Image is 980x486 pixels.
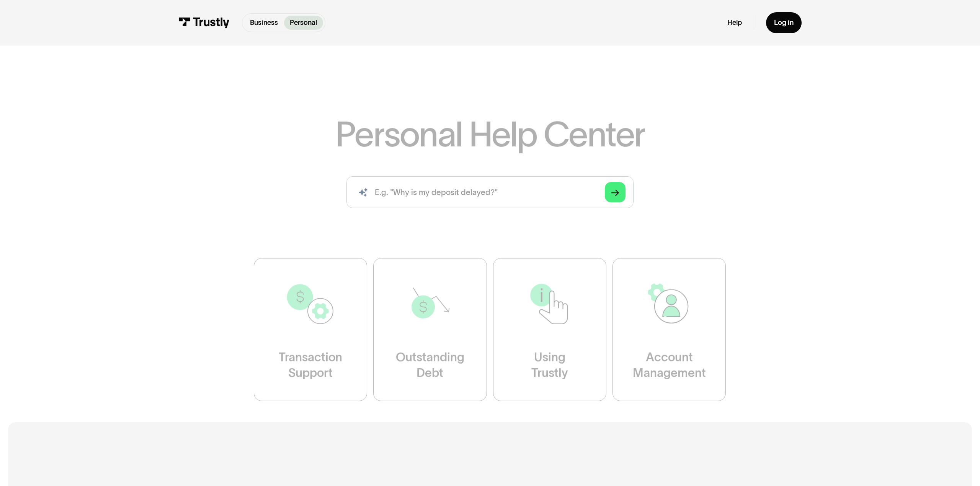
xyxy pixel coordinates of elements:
a: Help [727,18,742,28]
div: Using Trustly [532,349,568,381]
input: search [346,176,633,208]
a: UsingTrustly [493,258,606,401]
h1: Personal Help Center [335,117,645,151]
img: Trustly Logo [178,17,230,28]
div: Outstanding Debt [396,349,464,381]
p: Personal [290,18,317,28]
div: Log in [774,18,794,28]
p: Business [250,18,278,28]
a: AccountManagement [612,258,726,401]
a: Personal [284,16,323,30]
a: Business [244,16,284,30]
a: OutstandingDebt [374,258,487,401]
a: TransactionSupport [254,258,367,401]
div: Account Management [633,349,706,381]
div: Transaction Support [279,349,343,381]
a: Log in [766,12,801,33]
